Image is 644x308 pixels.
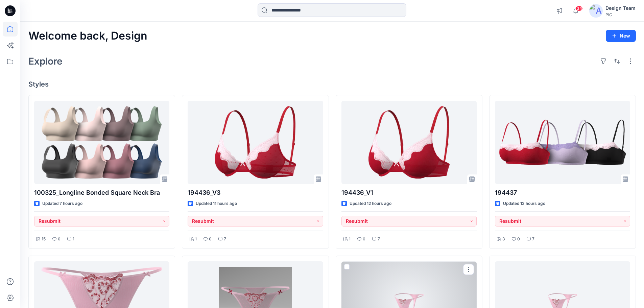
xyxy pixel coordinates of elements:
p: Updated 11 hours ago [196,200,237,207]
p: 194436_V3 [188,188,323,197]
img: avatar [589,4,603,18]
p: 0 [517,236,520,243]
p: Updated 12 hours ago [350,200,391,207]
p: 100325_Longline Bonded Square Neck Bra [34,188,169,197]
p: 0 [209,236,212,243]
p: 0 [58,236,61,243]
p: Updated 7 hours ago [42,200,82,207]
p: 15 [42,236,46,243]
p: 194437 [495,188,630,197]
p: 7 [224,236,226,243]
h2: Explore [28,56,63,67]
p: 3 [502,236,505,243]
span: 34 [575,6,583,11]
a: 100325_Longline Bonded Square Neck Bra [34,101,169,184]
p: 0 [363,236,365,243]
p: 1 [195,236,197,243]
a: 194436_V1 [341,101,477,184]
p: 7 [378,236,380,243]
p: 1 [349,236,351,243]
button: New [606,30,636,42]
h4: Styles [28,80,636,88]
p: 1 [73,236,74,243]
a: 194436_V3 [188,101,323,184]
a: 194437 [495,101,630,184]
p: 194436_V1 [341,188,477,197]
p: Updated 13 hours ago [503,200,545,207]
div: PIC [605,12,636,17]
h2: Welcome back, Design [28,30,147,42]
p: 7 [532,236,534,243]
div: Design Team [605,4,636,12]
